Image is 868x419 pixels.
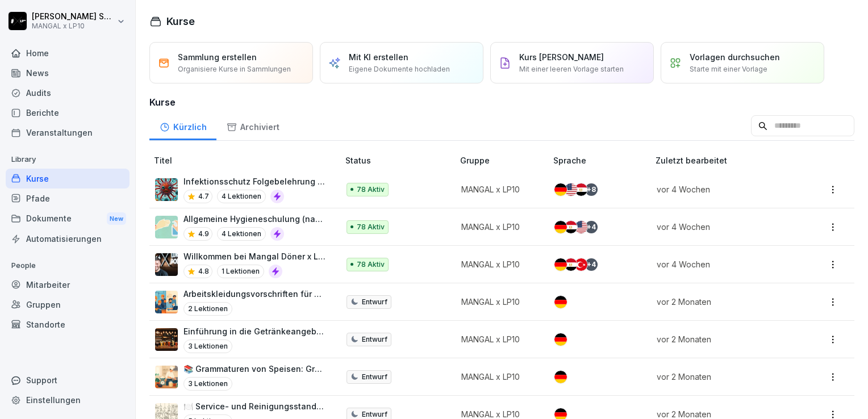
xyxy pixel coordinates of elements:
p: 78 Aktiv [357,259,385,270]
img: eg.svg [565,258,577,271]
p: Titel [154,154,341,166]
img: tr.svg [575,258,587,271]
a: Audits [6,83,130,103]
img: de.svg [554,258,567,271]
p: vor 2 Monaten [657,296,790,308]
div: + 8 [585,183,598,196]
div: Support [6,370,130,390]
p: 3 Lektionen [183,377,232,391]
p: 2 Lektionen [183,302,232,316]
a: DokumenteNew [6,208,130,229]
p: [PERSON_NAME] Schepers [32,12,115,22]
p: 4.7 [198,191,209,202]
img: eg.svg [565,221,577,233]
p: Arbeitskleidungsvorschriften für Mitarbeiter [183,288,327,300]
a: Berichte [6,103,130,123]
p: Kurs [PERSON_NAME] [519,51,604,63]
p: 1 Lektionen [217,265,264,278]
p: Mit KI erstellen [349,51,408,63]
p: Infektionsschutz Folgebelehrung (nach §43 IfSG) [183,175,327,187]
img: us.svg [565,183,577,196]
a: Automatisierungen [6,229,130,249]
div: Dokumente [6,208,130,229]
a: Einstellungen [6,390,130,410]
p: Library [6,150,130,169]
p: Organisiere Kurse in Sammlungen [178,64,291,74]
p: Zuletzt bearbeitet [656,154,803,166]
h1: Kurse [166,14,195,29]
p: vor 2 Monaten [657,371,790,383]
p: MANGAL x LP10 [461,183,535,195]
img: eg.svg [575,183,587,196]
img: fb1gkfo6bfjiaopu91h9jktb.png [155,291,178,313]
a: Standorte [6,315,130,334]
p: Sammlung erstellen [178,51,257,63]
p: MANGAL x LP10 [461,296,535,308]
div: + 4 [585,258,598,271]
p: Eigene Dokumente hochladen [349,64,450,74]
p: Entwurf [362,297,387,307]
a: Gruppen [6,295,130,315]
p: MANGAL x LP10 [32,22,115,30]
img: de.svg [554,296,567,308]
a: Mitarbeiter [6,275,130,295]
p: Mit einer leeren Vorlage starten [519,64,624,74]
div: + 4 [585,221,598,233]
a: Home [6,43,130,63]
p: 3 Lektionen [183,340,232,353]
img: de.svg [554,183,567,196]
a: Archiviert [216,111,289,140]
p: 4.8 [198,266,209,276]
p: 4.9 [198,229,209,239]
a: News [6,63,130,83]
img: entcvvv9bcs7udf91dfe67uz.png [155,178,178,201]
p: Einführung in die Getränkeangebot bei Mangal Döner [183,325,327,337]
p: 📚 Grammaturen von Speisen: Grundlagen für Mitarbeiter [183,363,327,375]
p: Vorlagen durchsuchen [690,51,780,63]
img: x022m68my2ctsma9dgr7k5hg.png [155,253,178,276]
a: Pfade [6,188,130,208]
p: Gruppe [460,154,548,166]
img: de.svg [554,221,567,233]
p: MANGAL x LP10 [461,333,535,345]
img: ly2u2rezy1sup2jq13yby7bk.png [155,366,178,388]
p: 4 Lektionen [217,190,266,203]
p: Sprache [553,154,651,166]
img: de.svg [554,371,567,383]
p: vor 4 Wochen [657,258,790,270]
p: MANGAL x LP10 [461,221,535,233]
a: Kürzlich [149,111,216,140]
p: 78 Aktiv [357,185,385,195]
p: MANGAL x LP10 [461,371,535,383]
p: Willkommen bei Mangal Döner x LP10 [183,250,327,262]
p: 🍽️ Service- und Reinigungsstandards im MANGAL X [PERSON_NAME] Restaurant [183,400,327,412]
p: People [6,257,130,275]
p: Entwurf [362,334,387,345]
p: vor 2 Monaten [657,333,790,345]
p: Entwurf [362,372,387,382]
img: us.svg [575,221,587,233]
div: New [107,212,126,225]
img: de.svg [554,333,567,346]
p: Status [345,154,456,166]
a: Kurse [6,169,130,188]
p: 78 Aktiv [357,222,385,232]
h3: Kurse [149,95,854,109]
p: vor 4 Wochen [657,221,790,233]
p: Starte mit einer Vorlage [690,64,767,74]
p: MANGAL x LP10 [461,258,535,270]
a: Veranstaltungen [6,123,130,143]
